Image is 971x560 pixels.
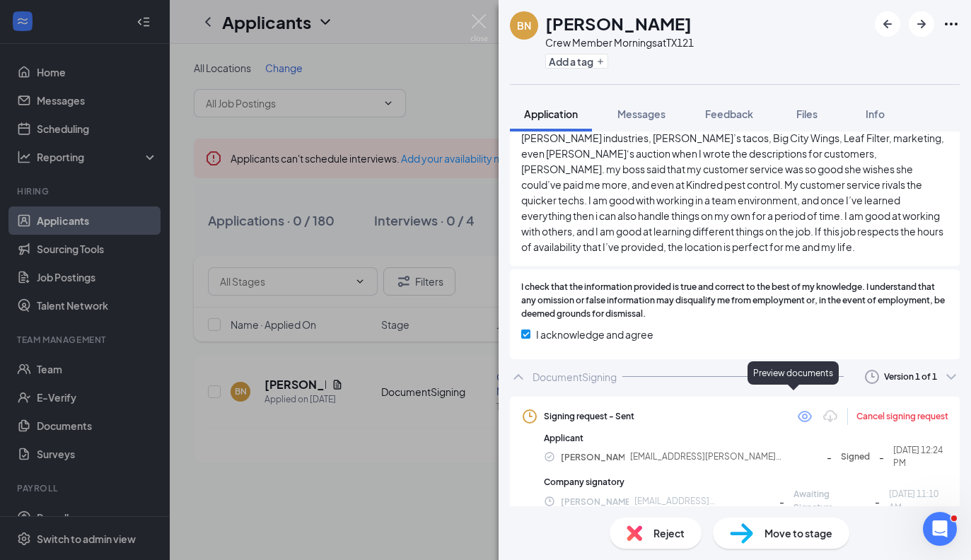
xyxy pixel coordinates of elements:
button: ArrowLeftNew [875,11,900,37]
svg: Clock [521,408,538,425]
span: Info [866,107,885,120]
span: - [779,494,784,509]
div: DocumentSigning [533,370,617,384]
svg: Clock [544,496,555,507]
span: - [879,449,884,465]
span: I acknowledge and agree [536,327,653,342]
div: Applicant [544,432,948,444]
span: Messages [617,107,665,120]
svg: Download [822,408,839,425]
div: Cancel signing request [856,410,948,422]
iframe: Intercom live chat [923,512,957,546]
span: Awaiting Signature [793,488,866,515]
span: I excel in customer service. 4 1/2 years at Jack-in-the-Box is a team leader, QA at [PERSON_NAME]... [521,115,948,255]
div: Version 1 of 1 [884,371,937,383]
span: I check that the information provided is true and correct to the best of my knowledge. I understa... [521,281,948,321]
svg: ChevronDown [943,368,960,385]
span: Application [524,107,578,120]
span: [PERSON_NAME] [561,494,629,509]
button: PlusAdd a tag [545,54,608,69]
svg: ArrowRight [913,16,930,33]
span: [EMAIL_ADDRESS][PERSON_NAME][DOMAIN_NAME] [630,450,818,464]
span: Reject [653,525,685,541]
svg: CheckmarkCircle [544,451,555,462]
span: [EMAIL_ADDRESS][DOMAIN_NAME] [634,495,770,508]
svg: Ellipses [943,16,960,33]
svg: Eye [796,408,813,425]
svg: Clock [864,368,880,385]
span: Feedback [705,107,753,120]
svg: Plus [596,57,605,66]
span: [DATE] 11:10 AM [889,488,948,515]
div: Crew Member Mornings at TX121 [545,35,694,49]
span: [PERSON_NAME] [561,450,624,465]
svg: ChevronUp [510,368,527,385]
span: [DATE] 12:24 PM [893,444,948,471]
span: Files [796,107,818,120]
div: Company signatory [544,476,948,488]
svg: ArrowLeftNew [879,16,896,33]
span: Move to stage [764,525,832,541]
button: ArrowRight [909,11,934,37]
h1: [PERSON_NAME] [545,11,692,35]
div: BN [517,18,531,33]
span: - [875,494,880,509]
div: Signing request - Sent [544,410,634,422]
span: Signed [841,450,870,464]
div: Preview documents [748,361,839,385]
span: - [827,449,832,465]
